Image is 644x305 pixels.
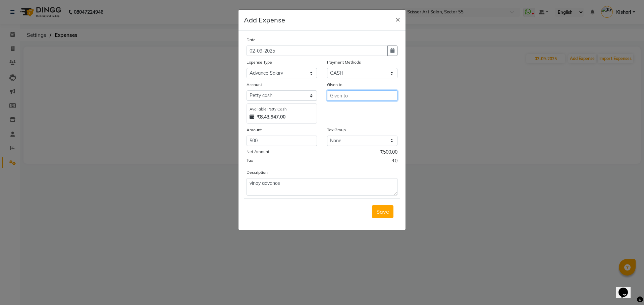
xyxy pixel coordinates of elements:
label: Amount [247,127,262,133]
button: Close [390,10,406,28]
input: Given to [327,90,397,101]
label: Tax [247,157,253,163]
label: Expense Type [247,59,272,65]
span: ₹0 [392,157,397,166]
button: Save [372,205,393,218]
span: × [395,14,400,24]
div: Available Petty Cash [250,106,314,112]
span: Save [376,208,389,215]
label: Account [247,82,262,88]
strong: ₹8,43,947.00 [257,113,285,121]
iframe: chat widget [616,278,637,298]
label: Description [247,169,268,175]
label: Date [247,37,256,43]
label: Given to [327,82,342,88]
label: Tax Group [327,127,346,133]
input: Amount [247,136,317,146]
span: ₹500.00 [380,149,397,157]
label: Net Amount [247,149,269,155]
label: Payment Methods [327,59,361,65]
h5: Add Expense [244,15,285,25]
